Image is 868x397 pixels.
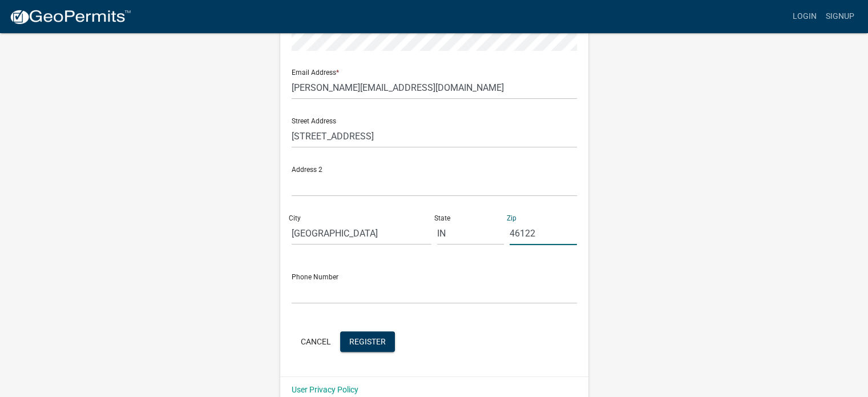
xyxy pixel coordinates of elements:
[788,6,821,27] a: Login
[349,336,386,346] span: Register
[292,385,358,394] a: User Privacy Policy
[821,6,859,27] a: Signup
[340,331,395,352] button: Register
[292,331,340,352] button: Cancel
